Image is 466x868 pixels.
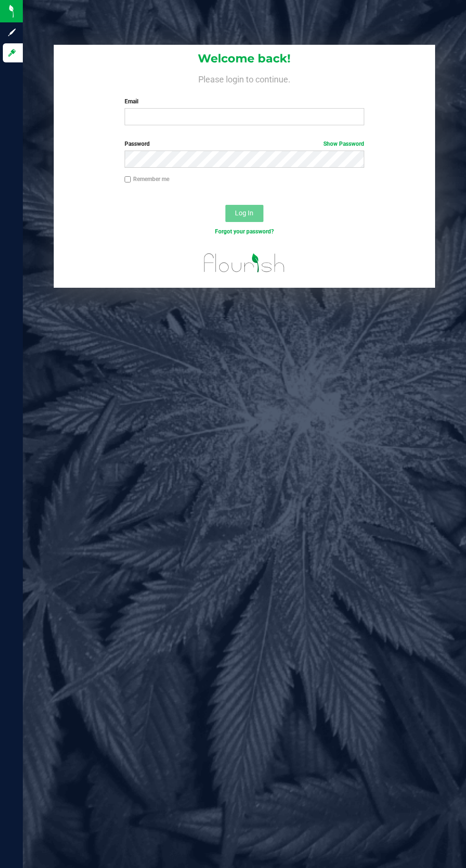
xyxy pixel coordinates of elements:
span: Password [125,141,150,147]
a: Show Password [323,141,364,147]
label: Remember me [125,175,169,183]
label: Email [125,97,364,106]
h1: Welcome back! [54,52,435,65]
img: flourish_logo.svg [197,246,292,280]
span: Log In [235,209,253,217]
input: Remember me [125,176,131,183]
h4: Please login to continue. [54,72,435,84]
button: Log In [225,205,263,222]
a: Forgot your password? [215,228,274,235]
inline-svg: Log in [7,48,17,58]
inline-svg: Sign up [7,28,17,37]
